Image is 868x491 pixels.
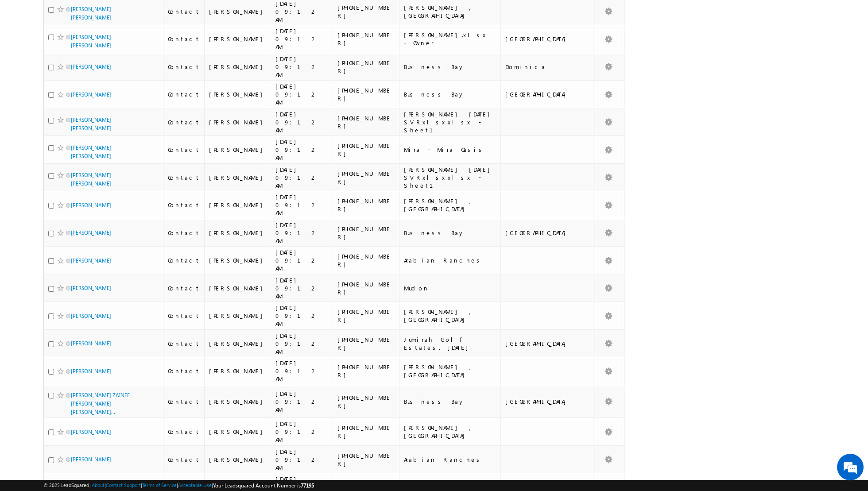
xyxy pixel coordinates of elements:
div: Minimize live chat window [145,4,167,26]
span: 77195 [301,482,314,489]
div: [PHONE_NUMBER] [337,394,395,410]
a: [PERSON_NAME] [71,229,111,236]
div: [PERSON_NAME] [209,456,267,464]
div: [PERSON_NAME] , [GEOGRAPHIC_DATA] [404,363,496,379]
div: Contact [168,284,200,292]
a: [PERSON_NAME] [PERSON_NAME] [71,172,111,187]
a: About [92,482,105,488]
div: [DATE] 09:12 AM [275,420,329,444]
div: [PERSON_NAME] , [GEOGRAPHIC_DATA] [404,424,496,440]
a: Terms of Service [142,482,177,488]
div: [PERSON_NAME] [209,312,267,320]
div: [DATE] 09:12 AM [275,193,329,217]
div: [DATE] 09:12 AM [275,27,329,51]
div: [PHONE_NUMBER] [337,142,395,158]
div: [GEOGRAPHIC_DATA] [505,35,589,43]
div: [DATE] 09:12 AM [275,138,329,162]
div: [PERSON_NAME] [209,201,267,209]
img: d_60004797649_company_0_60004797649 [15,46,37,58]
em: Start Chat [120,273,161,285]
a: [PERSON_NAME] [PERSON_NAME] [71,144,111,159]
div: [PERSON_NAME] , [GEOGRAPHIC_DATA] [404,4,496,19]
div: [DATE] 09:12 AM [275,221,329,245]
div: [PERSON_NAME] [209,146,267,154]
a: Contact Support [106,482,141,488]
div: [DATE] 09:12 AM [275,166,329,189]
div: [PHONE_NUMBER] [337,170,395,186]
a: [PERSON_NAME] [PERSON_NAME] [71,116,111,131]
div: [PHONE_NUMBER] [337,4,395,19]
a: [PERSON_NAME] [71,63,111,70]
div: [DATE] 09:12 AM [275,359,329,383]
div: Contact [168,398,200,406]
div: [PHONE_NUMBER] [337,308,395,324]
div: Contact [168,367,200,375]
a: [PERSON_NAME] [71,313,111,319]
a: [PERSON_NAME] [71,257,111,264]
a: [PERSON_NAME] [71,91,111,98]
div: [DATE] 09:12 AM [275,55,329,79]
div: [PERSON_NAME] [209,367,267,375]
div: Mira - Mira Oasis [404,146,496,154]
div: [DATE] 09:12 AM [275,82,329,106]
div: Contact [168,174,200,182]
div: Contact [168,63,200,71]
div: Contact [168,201,200,209]
div: Arabian Ranches [404,456,496,464]
div: Contact [168,428,200,436]
div: Contact [168,256,200,264]
div: [PHONE_NUMBER] [337,197,395,213]
div: Contact [168,35,200,43]
div: [PHONE_NUMBER] [337,363,395,379]
div: [PHONE_NUMBER] [337,86,395,102]
div: [GEOGRAPHIC_DATA] [505,229,589,237]
div: [PHONE_NUMBER] [337,252,395,268]
div: [PHONE_NUMBER] [337,336,395,352]
div: [PERSON_NAME] [209,340,267,348]
div: [PERSON_NAME] [209,118,267,126]
div: [PERSON_NAME] [209,8,267,15]
div: [PERSON_NAME] [209,35,267,43]
div: [PERSON_NAME] [209,256,267,264]
div: Contact [168,340,200,348]
span: Your Leadsquared Account Number is [213,482,314,489]
div: [PERSON_NAME] [209,90,267,98]
div: [GEOGRAPHIC_DATA] [505,340,589,348]
a: [PERSON_NAME] [71,285,111,291]
div: [DATE] 09:12 AM [275,304,329,328]
a: [PERSON_NAME] [71,340,111,347]
div: [PERSON_NAME] [209,63,267,71]
div: [GEOGRAPHIC_DATA] [505,90,589,98]
div: Contact [168,312,200,320]
div: [PERSON_NAME].xlsx - Owner [404,31,496,47]
div: [PHONE_NUMBER] [337,424,395,440]
div: Mudon [404,284,496,292]
div: [GEOGRAPHIC_DATA] [505,398,589,406]
div: [DATE] 09:12 AM [275,448,329,472]
div: [PHONE_NUMBER] [337,225,395,241]
div: Jumirah Golf Estates. [DATE] [404,336,496,352]
div: [PERSON_NAME] [DATE] SVRxlsx.xlsx - Sheet1 [404,166,496,189]
div: [PERSON_NAME] [209,398,267,406]
div: Dominica [505,63,589,71]
textarea: Type your message and hit 'Enter' [12,82,162,266]
div: Chat with us now [46,46,149,58]
div: [PHONE_NUMBER] [337,280,395,296]
div: [PHONE_NUMBER] [337,114,395,130]
a: [PERSON_NAME] [71,368,111,375]
div: [DATE] 09:12 AM [275,110,329,134]
div: Contact [168,90,200,98]
div: [PERSON_NAME] , [GEOGRAPHIC_DATA] [404,308,496,324]
div: Contact [168,118,200,126]
div: [DATE] 09:12 AM [275,248,329,272]
div: [PHONE_NUMBER] [337,452,395,468]
div: [PHONE_NUMBER] [337,31,395,47]
div: Business Bay [404,398,496,406]
a: [PERSON_NAME] ZAINEE [PERSON_NAME] [PERSON_NAME]... [71,392,130,415]
div: [PERSON_NAME] [209,229,267,237]
a: [PERSON_NAME] [PERSON_NAME] [71,34,111,49]
div: Contact [168,8,200,15]
a: Acceptable Use [178,482,212,488]
a: [PERSON_NAME] [71,456,111,463]
div: Contact [168,456,200,464]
